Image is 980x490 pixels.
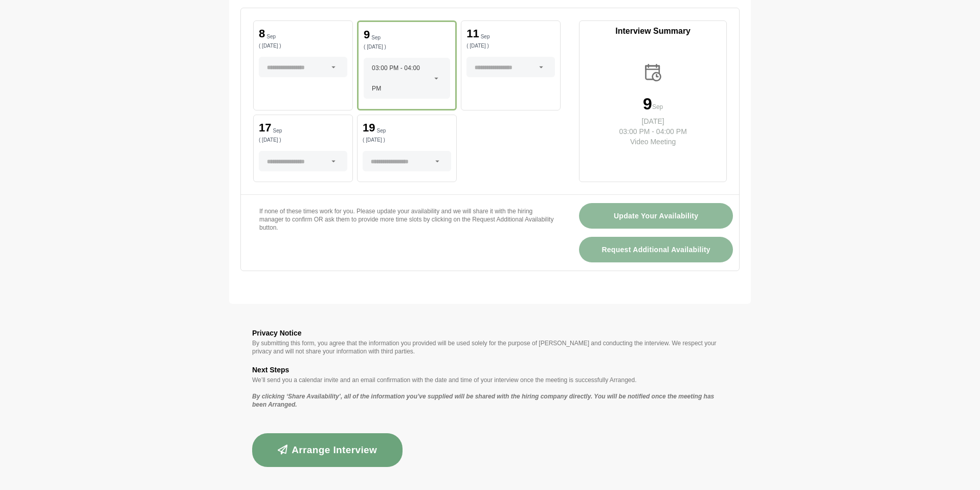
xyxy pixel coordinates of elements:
p: 11 [466,28,479,39]
p: ( [DATE] ) [363,138,451,143]
p: We’ll send you a calendar invite and an email confirmation with the date and time of your intervi... [252,376,728,384]
button: Arrange Interview [252,433,403,467]
p: Sep [652,102,663,112]
p: 9 [643,96,652,112]
span: 03:00 PM - 04:00 PM [372,58,429,99]
p: [DATE] [611,116,695,126]
p: If none of these times work for you. Please update your availability and we will share it with th... [259,207,554,232]
button: Request Additional Availability [579,237,733,262]
p: 03:00 PM - 04:00 PM [611,126,695,137]
p: Sep [377,128,386,133]
p: ( [DATE] ) [259,43,347,49]
p: 9 [364,29,370,40]
p: Sep [266,34,276,39]
p: ( [DATE] ) [259,138,347,143]
button: Update Your Availability [579,203,733,229]
p: 8 [259,28,265,39]
p: Video Meeting [611,137,695,147]
p: 17 [259,122,271,133]
p: Sep [273,128,282,133]
h3: Privacy Notice [252,327,728,339]
img: calender [642,62,664,83]
p: Sep [481,34,490,39]
p: Interview Summary [580,25,726,37]
p: ( [DATE] ) [466,43,555,49]
h3: Next Steps [252,364,728,376]
p: ( [DATE] ) [364,44,450,50]
p: 19 [363,122,375,133]
p: By submitting this form, you agree that the information you provided will be used solely for the ... [252,339,728,355]
p: Sep [371,35,381,40]
p: By clicking ‘Share Availability’, all of the information you’ve supplied will be shared with the ... [252,392,728,409]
